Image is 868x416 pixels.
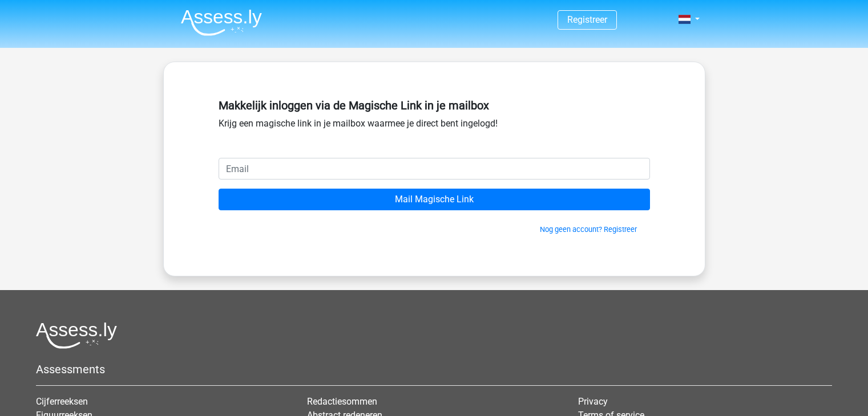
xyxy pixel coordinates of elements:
[219,189,650,210] input: Mail Magische Link
[36,396,88,407] a: Cijferreeksen
[219,94,650,158] div: Krijg een magische link in je mailbox waarmee je direct bent ingelogd!
[219,99,650,112] h5: Makkelijk inloggen via de Magische Link in je mailbox
[219,158,650,180] input: Email
[567,14,607,25] a: Registreer
[578,396,608,407] a: Privacy
[36,322,117,349] img: Assessly logo
[181,9,262,36] img: Assessly
[540,225,637,234] a: Nog geen account? Registreer
[307,396,377,407] a: Redactiesommen
[36,362,832,376] h5: Assessments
